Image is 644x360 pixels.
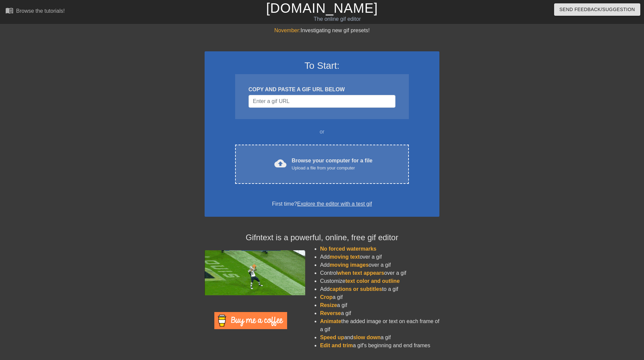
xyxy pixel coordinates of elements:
div: Investigating new gif presets! [205,27,439,35]
li: Customize [320,277,439,285]
span: November: [274,28,301,33]
span: moving images [330,262,369,268]
span: captions or subtitles [330,286,382,292]
span: cloud_upload [274,157,286,169]
div: Upload a file from your computer [292,165,373,171]
span: Resize [320,302,337,308]
div: Browse your computer for a file [292,157,373,171]
input: Username [249,95,395,108]
li: a gif [320,309,439,317]
span: Send Feedback/Suggestion [559,5,635,14]
img: Buy Me A Coffee [214,312,287,329]
div: First time? [213,200,431,208]
span: slow down [353,335,381,340]
li: a gif [320,301,439,309]
a: [DOMAIN_NAME] [266,1,378,15]
li: Control over a gif [320,269,439,277]
span: text color and outline [345,278,400,284]
span: when text appears [337,270,384,276]
li: Add over a gif [320,261,439,269]
h3: To Start: [213,60,431,71]
a: Explore the editor with a test gif [297,201,372,207]
li: the added image or text on each frame of a gif [320,317,439,333]
span: Edit and trim [320,343,353,348]
div: Browse the tutorials! [16,8,65,14]
img: football_small.gif [205,250,305,295]
li: and a gif [320,333,439,342]
div: The online gif editor [218,15,457,23]
a: Browse the tutorials! [5,6,65,17]
span: Animate [320,318,341,324]
span: No forced watermarks [320,246,376,252]
button: Send Feedback/Suggestion [554,3,640,16]
li: Add over a gif [320,253,439,261]
span: Reverse [320,310,341,316]
span: menu_book [5,6,13,14]
span: Speed up [320,335,344,340]
div: COPY AND PASTE A GIF URL BELOW [249,86,395,94]
li: a gif [320,293,439,301]
h4: Gifntext is a powerful, online, free gif editor [205,233,439,243]
span: moving text [330,254,360,260]
div: or [222,128,422,136]
li: Add to a gif [320,285,439,293]
span: Crop [320,294,332,300]
li: a gif's beginning and end frames [320,342,439,350]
